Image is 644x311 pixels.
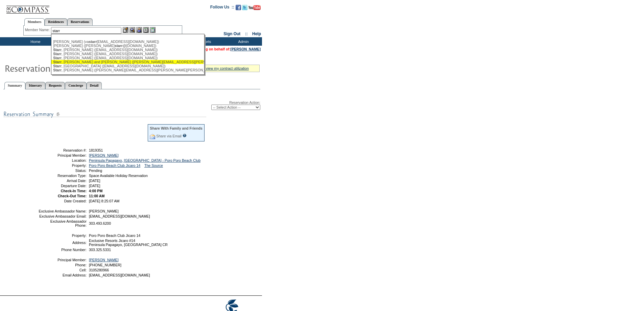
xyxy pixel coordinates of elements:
[89,189,102,193] span: 4:00 PM
[53,60,202,64] div: , [PERSON_NAME] and [PERSON_NAME] ([PERSON_NAME][EMAIL_ADDRESS][PERSON_NAME][DOMAIN_NAME])
[183,47,261,51] span: You are acting on behalf of:
[53,44,202,48] div: [PERSON_NAME] ([PERSON_NAME] @[DOMAIN_NAME])
[53,48,62,52] span: Starr
[67,18,93,25] a: Reservations
[38,209,87,213] td: Exclusive Ambassador Name:
[129,27,135,33] img: View
[38,268,87,272] td: Cell:
[61,189,87,193] strong: Check-In Time:
[38,219,87,227] td: Exclusive Ambassador Phone:
[53,52,62,56] span: Starr
[144,163,163,168] a: The Source
[53,40,202,44] div: [PERSON_NAME] (va [EMAIL_ADDRESS][DOMAIN_NAME])
[89,273,150,277] span: [EMAIL_ADDRESS][DOMAIN_NAME]
[25,82,45,89] a: Itinerary
[4,82,25,89] a: Summary
[242,5,247,10] img: Follow us on Twitter
[38,199,87,203] td: Date Created:
[242,7,247,11] a: Follow us on Twitter
[252,31,261,36] a: Help
[89,184,100,188] span: [DATE]
[89,40,97,44] span: starr
[87,82,102,89] a: Detail
[53,64,202,68] div: , [GEOGRAPHIC_DATA] ([EMAIL_ADDRESS][DOMAIN_NAME])
[38,163,87,168] td: Property:
[38,214,87,218] td: Exclusive Ambassador Email:
[248,7,261,11] a: Subscribe to our YouTube Channel
[89,153,119,157] a: [PERSON_NAME]
[236,5,241,10] img: Become our fan on Facebook
[38,258,87,262] td: Principal Member:
[38,174,87,178] td: Reservation Type:
[89,158,200,162] a: Peninsula Papagayo, [GEOGRAPHIC_DATA] - Poro Poro Beach Club
[15,37,54,46] td: Home
[38,179,87,183] td: Arrival Date:
[203,66,249,70] a: » view my contract utilization
[89,234,140,238] span: Poro Poro Beach Club Jicaro 14
[223,31,240,36] a: Sign Out
[38,184,87,188] td: Departure Date:
[245,31,248,36] span: ::
[38,158,87,162] td: Location:
[89,169,102,173] span: Pending
[123,27,128,33] img: b_edit.gif
[25,27,51,33] div: Member Name:
[89,174,148,178] span: Space Available Holiday Reservation
[89,214,150,218] span: [EMAIL_ADDRESS][DOMAIN_NAME]
[65,82,86,89] a: Concierge
[150,126,202,130] div: Share With Family and Friends
[53,68,202,72] div: , [PERSON_NAME] ([PERSON_NAME][EMAIL_ADDRESS][PERSON_NAME][PERSON_NAME][DOMAIN_NAME])
[115,44,123,48] span: starr
[183,134,187,137] input: What is this?
[236,7,241,11] a: Become our fan on Facebook
[53,52,202,56] div: , [PERSON_NAME] ([EMAIL_ADDRESS][DOMAIN_NAME])
[38,273,87,277] td: Email Address:
[89,179,100,183] span: [DATE]
[143,27,149,33] img: Reservations
[231,47,261,51] a: [PERSON_NAME]
[210,4,234,12] td: Follow Us ::
[223,37,262,46] td: Admin
[89,148,103,152] span: 1819351
[89,221,111,225] span: 303.493.6200
[53,68,62,72] span: Starr
[53,64,62,68] span: Starr
[38,169,87,173] td: Status:
[89,268,109,272] span: 3105280966
[248,5,261,10] img: Subscribe to our YouTube Channel
[58,194,87,198] strong: Check-Out Time:
[38,148,87,152] td: Reservation #:
[3,110,206,118] img: subTtlResSummary.gif
[89,163,140,168] a: Poro Poro Beach Club Jicaro 14
[45,18,67,25] a: Residences
[24,18,45,26] a: Members
[89,194,104,198] span: 11:00 AM
[89,239,168,247] span: Exclusive Resorts Jicaro #14 Peninsula Papagayo, [GEOGRAPHIC_DATA] CR
[3,101,260,110] div: Reservation Action:
[38,234,87,238] td: Property:
[38,248,87,252] td: Phone Number:
[53,48,202,52] div: , [PERSON_NAME] ([EMAIL_ADDRESS][DOMAIN_NAME])
[89,263,121,267] span: [PHONE_NUMBER]
[156,134,182,138] a: Share via Email
[89,258,119,262] a: [PERSON_NAME]
[38,153,87,157] td: Principal Member:
[38,263,87,267] td: Phone:
[4,61,140,75] img: Reservaton Summary
[38,239,87,247] td: Address:
[45,82,65,89] a: Requests
[150,27,156,33] img: b_calculator.gif
[53,56,202,60] div: , [PERSON_NAME] ([EMAIL_ADDRESS][DOMAIN_NAME])
[136,27,142,33] img: Impersonate
[89,209,119,213] span: [PERSON_NAME]
[89,248,111,252] span: 303.325.5331
[89,199,119,203] span: [DATE] 8:25:07 AM
[53,60,62,64] span: Starr
[53,56,62,60] span: Starr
